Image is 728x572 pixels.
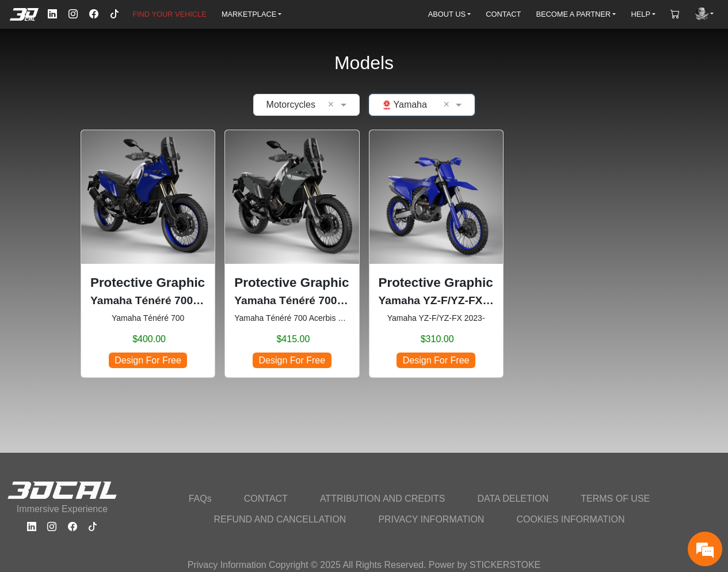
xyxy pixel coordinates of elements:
[371,509,491,530] a: PRIVACY INFORMATION
[234,293,349,309] p: Yamaha Ténéré 700 Acerbis Tank 6.1 Gl (2019-2024)
[7,502,117,516] p: Immersive Experience
[253,353,331,368] span: Design For Free
[379,293,494,309] p: Yamaha YZ-F/YZ-FX (2023-)
[90,293,205,309] p: Yamaha Ténéré 700 (2019-2024)
[234,312,349,324] small: Yamaha Ténéré 700 Acerbis Tank 6.1 Gl
[369,130,504,378] div: Yamaha YZ-F/YZ-FX 2023-
[328,98,338,112] span: Clean Field
[77,60,211,75] div: Chat with us now
[531,6,620,22] a: BECOME A PARTNER
[276,332,310,346] span: $415.00
[443,98,453,112] span: Clean Field
[369,130,503,264] img: YZ-F/YZ-FXnull2023-
[424,6,475,22] a: ABOUT US
[90,312,205,324] small: Yamaha Ténéré 700
[334,37,394,89] h2: Models
[189,6,216,33] div: Minimize live chat window
[13,59,30,77] div: Navigation go back
[224,130,359,378] div: Yamaha Ténéré 700 Acerbis Tank 6.1 Gl
[67,135,159,245] span: We're online!
[128,6,211,22] a: FIND YOUR VEHICLE
[397,353,475,368] span: Design For Free
[217,6,287,22] a: MARKETPLACE
[77,340,148,376] div: FAQs
[188,558,541,572] p: Privacy Information Copyright © 2025 All Rights Reserved. Power by STICKERSTOKE
[148,340,219,376] div: Articles
[379,273,494,293] p: Protective Graphic Kit
[81,130,215,378] div: Yamaha Ténéré 700
[109,353,187,368] span: Design For Free
[225,130,359,264] img: Ténéré 700 Acerbis Tank 6.1 Gl2019-2024
[627,6,661,22] a: HELP
[421,332,454,346] span: $310.00
[81,130,215,264] img: Ténéré 700null2019-2024
[379,312,494,324] small: Yamaha YZ-F/YZ-FX 2023-
[182,488,219,509] a: FAQs
[6,300,219,340] textarea: Type your message and hit 'Enter'
[313,488,452,509] a: ATTRIBUTION AND CREDITS
[207,509,353,530] a: REFUND AND CANCELLATION
[90,273,205,293] p: Protective Graphic Kit
[237,488,295,509] a: CONTACT
[481,6,525,22] a: CONTACT
[574,488,657,509] a: TERMS OF USE
[509,509,631,530] a: COOKIES INFORMATION
[234,273,349,293] p: Protective Graphic Kit
[132,332,166,346] span: $400.00
[470,488,555,509] a: DATA DELETION
[6,361,77,369] span: Conversation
